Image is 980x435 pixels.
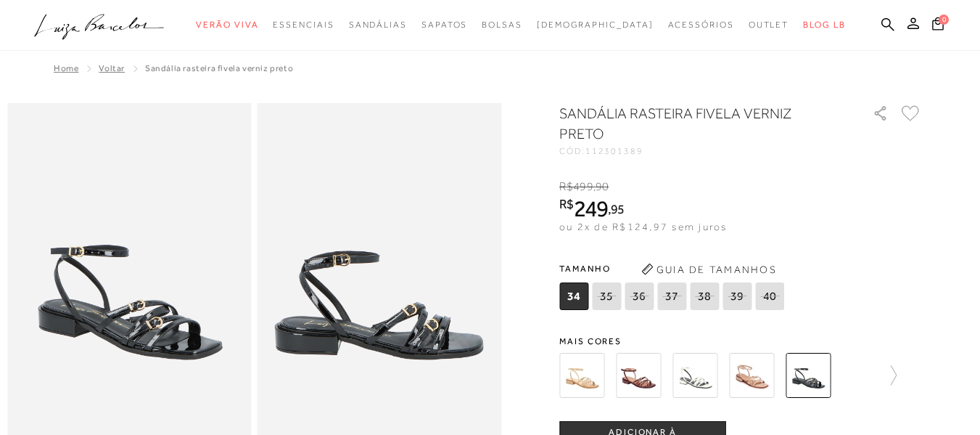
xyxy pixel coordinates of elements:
img: Sandália rasteira fivela verniz nata [729,353,774,398]
a: noSubCategoriesText [349,12,407,38]
span: BLOG LB [803,20,845,30]
div: CÓD: [559,147,849,155]
span: Bolsas [482,20,522,30]
span: 34 [559,282,588,310]
button: 0 [928,16,948,36]
span: 38 [690,282,719,310]
h1: SANDÁLIA RASTEIRA FIVELA VERNIZ PRETO [559,103,831,144]
span: SANDÁLIA RASTEIRA FIVELA VERNIZ PRETO [145,63,293,73]
span: Acessórios [668,20,734,30]
span: Verão Viva [196,20,258,30]
span: Mais cores [559,337,922,346]
a: BLOG LB [803,12,845,38]
span: 39 [722,282,752,310]
span: 35 [592,282,621,310]
img: SANDÁLIA RASTEIRA FIVELA VERNIZ GELO [672,353,717,398]
span: 249 [574,195,608,221]
a: Home [54,63,78,73]
span: 499 [573,180,593,193]
a: noSubCategoriesText [749,12,789,38]
span: 0 [939,15,949,25]
span: Essenciais [273,20,334,30]
a: noSubCategoriesText [482,12,522,38]
a: noSubCategoriesText [273,12,334,38]
span: 40 [755,282,784,310]
i: R$ [559,198,574,211]
img: SANDÁLIA RASTEIRA FIVELA VERNIZ BEGE ARGILA [559,353,604,398]
span: 37 [657,282,686,310]
span: Sapatos [421,20,467,30]
button: Guia de Tamanhos [636,258,781,281]
span: [DEMOGRAPHIC_DATA] [537,20,654,30]
span: 112301389 [585,146,643,156]
span: 90 [596,180,609,193]
span: Tamanho [559,258,788,280]
a: noSubCategoriesText [196,12,258,38]
i: R$ [559,180,573,193]
span: Outlet [749,20,789,30]
span: Sandálias [349,20,407,30]
a: noSubCategoriesText [668,12,734,38]
span: ou 2x de R$124,97 sem juros [559,221,727,232]
span: 36 [625,282,654,310]
a: noSubCategoriesText [537,12,654,38]
a: Voltar [99,63,125,73]
span: 95 [611,201,625,216]
a: noSubCategoriesText [421,12,467,38]
i: , [608,203,625,216]
img: SANDÁLIA RASTEIRA FIVELA VERNIZ GANACHE [616,353,661,398]
i: , [593,180,609,193]
img: SANDÁLIA RASTEIRA FIVELA VERNIZ PRETO [786,353,831,398]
